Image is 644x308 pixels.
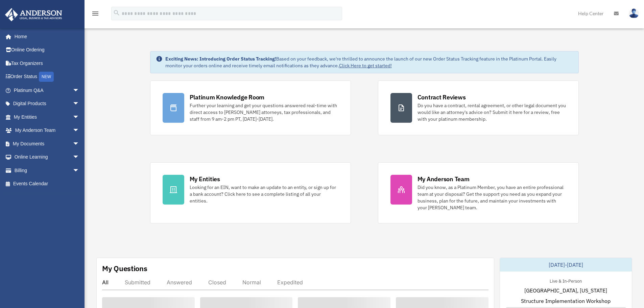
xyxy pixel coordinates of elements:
div: My Anderson Team [418,175,470,183]
div: All [102,279,109,286]
a: Home [5,30,86,43]
div: Normal [242,279,261,286]
a: Tax Organizers [5,56,90,70]
a: Digital Productsarrow_drop_down [5,97,90,111]
div: Submitted [125,279,150,286]
span: arrow_drop_down [73,84,86,97]
a: Platinum Q&Aarrow_drop_down [5,84,90,97]
a: Events Calendar [5,177,90,191]
strong: Exciting News: Introducing Order Status Tracking! [165,56,276,62]
a: My Anderson Teamarrow_drop_down [5,124,90,137]
span: arrow_drop_down [73,150,86,164]
a: Click Here to get started! [339,63,392,69]
a: My Documentsarrow_drop_down [5,137,90,150]
div: Based on your feedback, we're thrilled to announce the launch of our new Order Status Tracking fe... [165,55,573,69]
div: Live & In-Person [544,277,587,284]
div: NEW [39,72,54,82]
div: Answered [167,279,192,286]
span: arrow_drop_down [73,124,86,138]
div: Did you know, as a Platinum Member, you have an entire professional team at your disposal? Get th... [418,184,566,211]
div: Platinum Knowledge Room [190,93,265,101]
a: My Entities Looking for an EIN, want to make an update to an entity, or sign up for a bank accoun... [150,162,351,223]
div: [DATE]-[DATE] [500,258,632,271]
img: Anderson Advisors Platinum Portal [3,8,64,21]
div: Do you have a contract, rental agreement, or other legal document you would like an attorney's ad... [418,102,566,122]
a: My Entitiesarrow_drop_down [5,110,90,124]
a: Contract Reviews Do you have a contract, rental agreement, or other legal document you would like... [378,80,579,135]
div: Closed [208,279,226,286]
a: Billingarrow_drop_down [5,164,90,177]
div: Expedited [277,279,303,286]
div: Looking for an EIN, want to make an update to an entity, or sign up for a bank account? Click her... [190,184,338,204]
span: Structure Implementation Workshop [521,297,611,305]
i: search [113,9,120,17]
div: Contract Reviews [418,93,466,101]
div: My Questions [102,263,147,274]
span: [GEOGRAPHIC_DATA], [US_STATE] [524,286,607,294]
div: Further your learning and get your questions answered real-time with direct access to [PERSON_NAM... [190,102,338,122]
a: Order StatusNEW [5,70,90,84]
span: arrow_drop_down [73,97,86,111]
span: arrow_drop_down [73,164,86,177]
a: Platinum Knowledge Room Further your learning and get your questions answered real-time with dire... [150,80,351,135]
a: Online Learningarrow_drop_down [5,150,90,164]
div: My Entities [190,175,220,183]
a: menu [91,12,99,18]
a: My Anderson Team Did you know, as a Platinum Member, you have an entire professional team at your... [378,162,579,223]
a: Online Ordering [5,43,90,57]
i: menu [91,9,99,18]
img: User Pic [629,8,639,18]
span: arrow_drop_down [73,110,86,124]
span: arrow_drop_down [73,137,86,151]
